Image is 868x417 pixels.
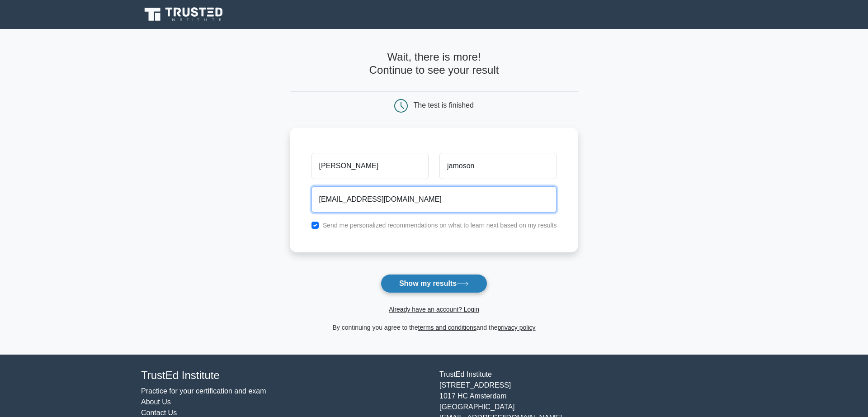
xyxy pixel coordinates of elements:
[414,101,474,109] div: The test is finished
[498,324,536,331] a: privacy policy
[311,186,557,213] input: Email
[141,387,266,395] a: Practice for your certification and exam
[323,222,557,229] label: Send me personalized recommendations on what to learn next based on my results
[284,322,584,333] div: By continuing you agree to the and the
[141,369,429,382] h4: TrustEd Institute
[141,398,171,406] a: About Us
[311,153,429,179] input: First name
[381,274,487,293] button: Show my results
[389,306,479,313] a: Already have an account? Login
[290,51,579,77] h4: Wait, there is more! Continue to see your result
[418,324,476,331] a: terms and conditions
[141,409,177,417] a: Contact Us
[439,153,557,179] input: Last name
